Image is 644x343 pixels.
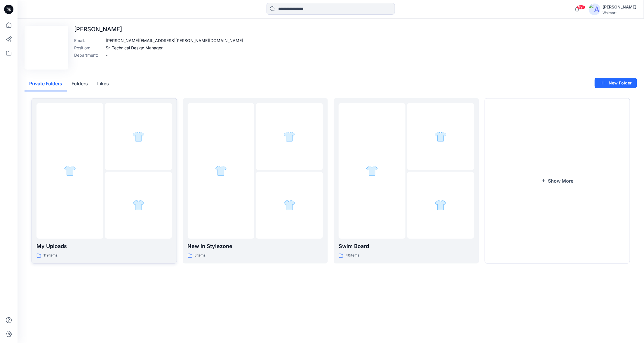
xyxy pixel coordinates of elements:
[74,37,103,44] p: Email :
[283,131,295,143] img: folder 2
[67,77,93,91] button: Folders
[133,131,145,143] img: folder 2
[435,199,447,211] img: folder 3
[106,37,243,44] p: [PERSON_NAME][EMAIL_ADDRESS][PERSON_NAME][DOMAIN_NAME]
[603,4,637,11] div: [PERSON_NAME]
[339,242,474,250] p: Swim Board
[334,98,479,264] a: folder 1folder 2folder 3Swim Board40items
[435,131,447,143] img: folder 2
[36,242,172,250] p: My Uploads
[195,252,206,259] p: 3 items
[366,165,378,177] img: folder 1
[283,199,295,211] img: folder 3
[74,45,103,51] p: Position :
[589,4,601,15] img: avatar
[74,52,103,58] p: Department :
[106,52,107,58] p: -
[25,77,67,91] button: Private Folders
[43,252,58,259] p: 119 items
[577,5,586,10] span: 99+
[215,165,227,177] img: folder 1
[32,98,177,264] a: folder 1folder 2folder 3My Uploads119items
[485,98,630,264] button: Show More
[106,45,163,51] p: Sr. Technical Design Manager
[595,78,637,88] button: New Folder
[603,11,637,15] div: Walmart
[93,77,114,91] button: Likes
[133,199,145,211] img: folder 3
[346,252,359,259] p: 40 items
[188,242,323,250] p: New In Stylezone
[64,165,76,177] img: folder 1
[74,26,243,33] p: [PERSON_NAME]
[183,98,328,264] a: folder 1folder 2folder 3New In Stylezone3items
[26,27,67,68] img: Carolina Haddad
